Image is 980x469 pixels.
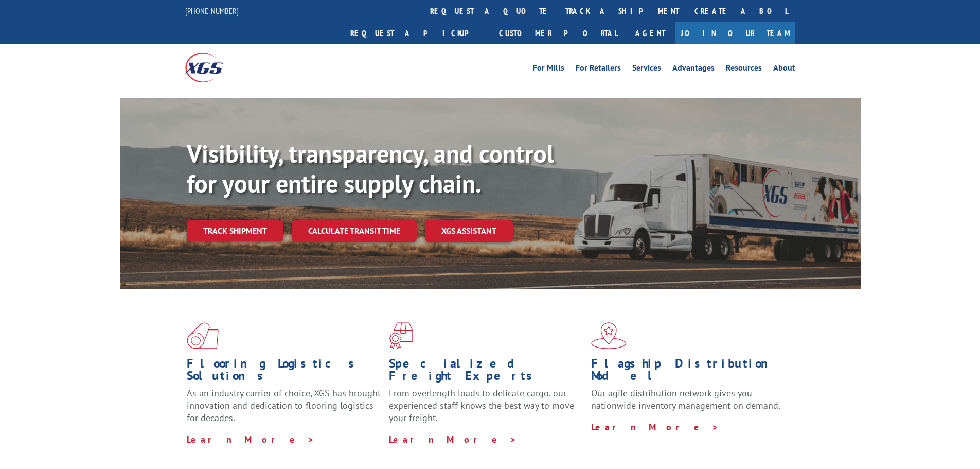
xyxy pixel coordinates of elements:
a: Learn More > [591,421,719,433]
h1: Flagship Distribution Model [591,357,786,387]
img: xgs-icon-focused-on-flooring-red [389,322,413,349]
a: Learn More > [389,433,517,445]
img: xgs-icon-flagship-distribution-model-red [591,322,627,349]
a: Customer Portal [491,22,625,44]
a: Advantages [672,64,715,75]
a: Join Our Team [675,22,795,44]
img: xgs-icon-total-supply-chain-intelligence-red [187,322,219,349]
a: About [773,64,795,75]
a: Services [632,64,661,75]
a: [PHONE_NUMBER] [185,6,239,16]
span: As an industry carrier of choice, XGS has brought innovation and dedication to flooring logistics... [187,387,381,424]
h1: Specialized Freight Experts [389,357,583,387]
a: Agent [625,22,675,44]
a: For Retailers [576,64,621,75]
p: From overlength loads to delicate cargo, our experienced staff knows the best way to move your fr... [389,387,583,433]
h1: Flooring Logistics Solutions [187,357,381,387]
a: Learn More > [187,433,315,445]
a: Resources [726,64,762,75]
b: Visibility, transparency, and control for your entire supply chain. [187,137,554,199]
a: XGS ASSISTANT [425,220,513,242]
a: For Mills [533,64,564,75]
a: Calculate transit time [292,220,417,242]
a: Track shipment [187,220,283,241]
span: Our agile distribution network gives you nationwide inventory management on demand. [591,387,780,411]
a: Request a pickup [343,22,491,44]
